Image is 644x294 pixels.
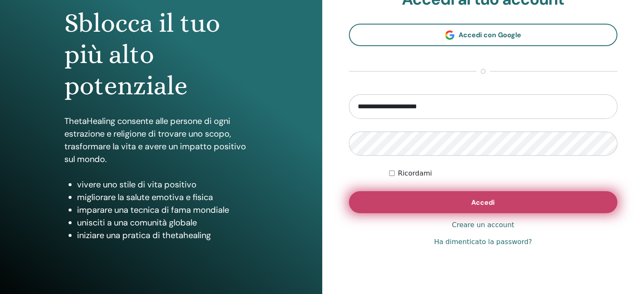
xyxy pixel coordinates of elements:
li: imparare una tecnica di fama mondiale [77,203,258,216]
span: Accedi con Google [459,30,521,39]
span: Accedi [471,198,495,207]
li: unisciti a una comunità globale [77,216,258,229]
div: Keep me authenticated indefinitely or until I manually logout [389,168,617,179]
li: iniziare una pratica di thetahealing [77,229,258,242]
li: vivere uno stile di vita positivo [77,178,258,191]
h1: Sblocca il tuo più alto potenziale [64,8,258,102]
li: migliorare la salute emotiva e fisica [77,191,258,203]
a: Accedi con Google [349,24,618,46]
label: Ricordami [398,168,432,179]
a: Creare un account [452,220,514,230]
p: ThetaHealing consente alle persone di ogni estrazione e religione di trovare uno scopo, trasforma... [64,115,258,165]
span: o [476,66,490,77]
a: Ha dimenticato la password? [434,237,532,247]
button: Accedi [349,191,618,213]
